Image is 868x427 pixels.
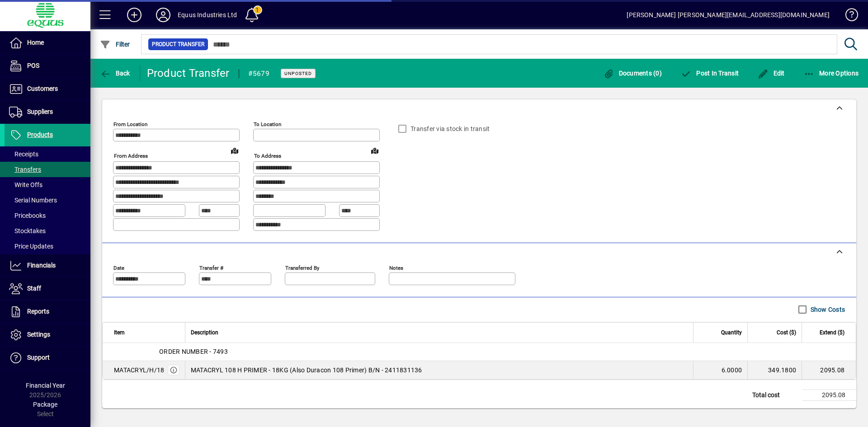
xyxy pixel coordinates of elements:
td: 2095.08 [802,389,856,400]
span: Financial Year [26,382,65,389]
td: 6.0000 [693,361,747,379]
button: Back [98,65,132,81]
span: Products [27,131,53,138]
span: Package [33,401,57,408]
button: Documents (0) [601,65,664,81]
a: Financials [5,254,90,277]
span: MATACRYL 108 H PRIMER - 18KG (Also Duracon 108 Primer) B/N - 2411831136 [191,366,422,375]
span: Product Transfer [152,40,204,49]
span: Transfers [9,166,41,173]
span: Pricebooks [9,212,46,219]
mat-label: Transferred by [285,264,319,271]
span: Financials [27,262,56,269]
span: Customers [27,85,58,92]
span: Receipts [9,150,38,158]
span: Extend ($) [820,328,844,338]
span: Description [191,328,218,338]
a: Home [5,32,90,54]
span: Write Offs [9,181,42,188]
span: Serial Numbers [9,197,57,204]
span: Suppliers [27,108,53,115]
mat-label: To location [254,121,281,127]
span: Staff [27,285,41,292]
div: MATACRYL/H/18 [114,366,164,375]
span: Unposted [284,70,312,76]
div: #5679 [248,66,269,81]
span: Reports [27,308,49,315]
span: Item [114,328,125,338]
a: Write Offs [5,177,90,192]
a: Serial Numbers [5,192,90,208]
a: Transfers [5,162,90,177]
span: Post In Transit [681,70,739,77]
span: Documents (0) [603,70,662,77]
button: Filter [98,36,132,52]
mat-label: Transfer # [199,264,223,271]
a: Knowledge Base [839,2,857,31]
a: View on map [227,143,242,158]
a: Suppliers [5,101,90,123]
a: View on map [368,143,382,158]
a: Price Updates [5,239,90,254]
a: Pricebooks [5,208,90,223]
label: Show Costs [809,305,845,314]
span: Price Updates [9,243,53,250]
td: 349.1800 [747,361,802,379]
a: Stocktakes [5,223,90,239]
a: Support [5,347,90,369]
a: Settings [5,324,90,346]
mat-label: Notes [389,264,403,271]
a: POS [5,55,90,77]
div: Product Transfer [147,66,230,80]
span: More Options [804,70,859,77]
td: Total cost [748,389,802,400]
a: Customers [5,78,90,100]
span: Back [100,70,130,77]
button: Post In Transit [679,65,741,81]
span: Stocktakes [9,227,46,235]
div: [PERSON_NAME] [PERSON_NAME][EMAIL_ADDRESS][DOMAIN_NAME] [627,8,830,22]
div: Equus Industries Ltd [178,8,237,22]
button: Profile [149,7,178,23]
span: Filter [100,41,130,48]
td: 2095.08 [802,361,856,379]
span: Cost ($) [777,328,796,338]
div: ORDER NUMBER - 7493 [103,347,856,356]
a: Staff [5,277,90,300]
a: Receipts [5,146,90,162]
button: Add [120,7,149,23]
span: Home [27,39,44,46]
a: Reports [5,300,90,323]
span: Settings [27,331,50,338]
span: POS [27,62,39,69]
button: Edit [755,65,787,81]
app-page-header-button: Back [90,65,140,81]
span: Quantity [721,328,742,338]
button: More Options [802,65,861,81]
mat-label: From location [113,121,147,127]
span: Edit [758,70,785,77]
span: Support [27,354,50,361]
mat-label: Date [113,264,124,271]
